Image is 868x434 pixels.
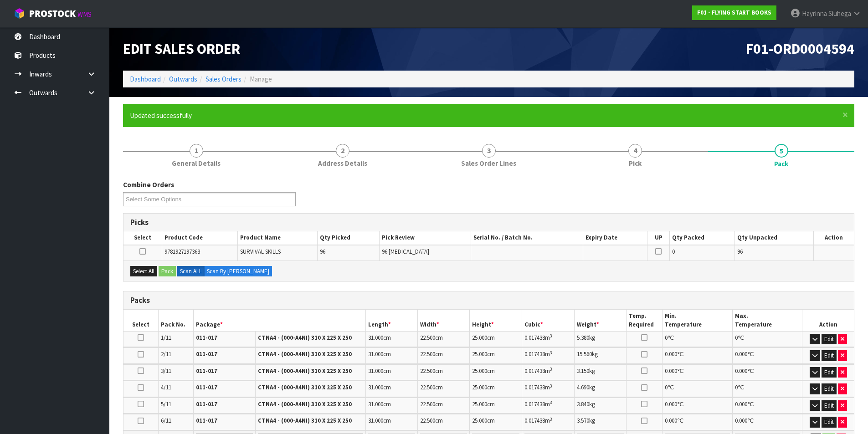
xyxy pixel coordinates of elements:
[205,75,241,83] a: Sales Orders
[665,367,677,375] span: 0.000
[365,347,417,363] td: cm
[575,364,627,380] td: kg
[365,398,417,414] td: cm
[522,414,574,430] td: m
[802,9,827,18] span: Hayrinna
[663,381,733,397] td: ℃
[575,398,627,414] td: kg
[420,350,435,358] span: 22.500
[735,367,747,375] span: 0.000
[368,367,383,375] span: 31.000
[577,417,589,424] span: 3.570
[418,381,470,397] td: cm
[842,108,848,121] span: ×
[365,414,417,430] td: cm
[258,383,352,391] strong: CTNA4 - (000-A4NI) 310 X 225 X 250
[822,367,837,378] button: Edit
[665,334,668,342] span: 0
[161,334,171,342] span: 1/11
[161,383,171,391] span: 4/11
[665,400,677,408] span: 0.000
[258,334,352,342] strong: CTNA4 - (000-A4NI) 310 X 225 X 250
[130,75,161,83] a: Dashboard
[420,383,435,391] span: 22.500
[258,400,352,408] strong: CTNA4 - (000-A4NI) 310 X 225 X 250
[418,398,470,414] td: cm
[550,366,552,372] sup: 3
[368,334,383,342] span: 31.000
[524,383,545,391] span: 0.017438
[472,350,487,358] span: 25.000
[665,417,677,424] span: 0.000
[418,414,470,430] td: cm
[472,400,487,408] span: 25.000
[524,367,545,375] span: 0.017438
[365,364,417,380] td: cm
[382,248,429,255] span: 96 [MEDICAL_DATA]
[130,218,847,227] h3: Picks
[575,347,627,363] td: kg
[258,350,352,358] strong: CTNA4 - (000-A4NI) 310 X 225 X 250
[663,398,733,414] td: ℃
[482,144,496,158] span: 3
[524,400,545,408] span: 0.017438
[190,144,203,158] span: 1
[577,383,589,391] span: 4.690
[583,231,647,245] th: Expiry Date
[472,367,487,375] span: 25.000
[735,383,738,391] span: 0
[317,231,379,245] th: Qty Picked
[164,248,200,255] span: 9781927197363
[196,350,217,358] strong: 011-017
[735,400,747,408] span: 0.000
[196,383,217,391] strong: 011-017
[250,75,272,83] span: Manage
[420,417,435,424] span: 22.500
[196,400,217,408] strong: 011-017
[130,111,192,120] span: Updated successfully
[368,350,383,358] span: 31.000
[774,159,788,168] span: Pack
[196,334,217,342] strong: 011-017
[550,383,552,389] sup: 3
[177,266,205,277] label: Scan ALL
[159,310,193,331] th: Pack No.
[663,347,733,363] td: ℃
[575,381,627,397] td: kg
[470,310,522,331] th: Height
[169,75,197,83] a: Outwards
[368,383,383,391] span: 31.000
[822,350,837,361] button: Edit
[663,414,733,430] td: ℃
[162,231,238,245] th: Product Code
[550,416,552,422] sup: 3
[123,180,174,189] label: Combine Orders
[550,350,552,356] sup: 3
[418,331,470,347] td: cm
[470,331,522,347] td: cm
[732,414,802,430] td: ℃
[470,381,522,397] td: cm
[161,367,171,375] span: 3/11
[123,40,240,58] span: Edit Sales Order
[470,398,522,414] td: cm
[161,350,171,358] span: 2/11
[627,310,663,331] th: Temp. Required
[172,158,221,168] span: General Details
[418,310,470,331] th: Width
[522,310,574,331] th: Cubic
[802,310,854,331] th: Action
[697,9,771,16] strong: F01 - FLYING START BOOKS
[575,331,627,347] td: kg
[692,5,776,20] a: F01 - FLYING START BOOKS
[130,296,847,305] h3: Packs
[735,350,747,358] span: 0.000
[732,331,802,347] td: ℃
[628,144,642,158] span: 4
[204,266,272,277] label: Scan By [PERSON_NAME]
[663,331,733,347] td: ℃
[828,9,851,18] span: Siuhega
[735,417,747,424] span: 0.000
[240,248,281,255] span: SURVIVAL SKILLS
[258,367,352,375] strong: CTNA4 - (000-A4NI) 310 X 225 X 250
